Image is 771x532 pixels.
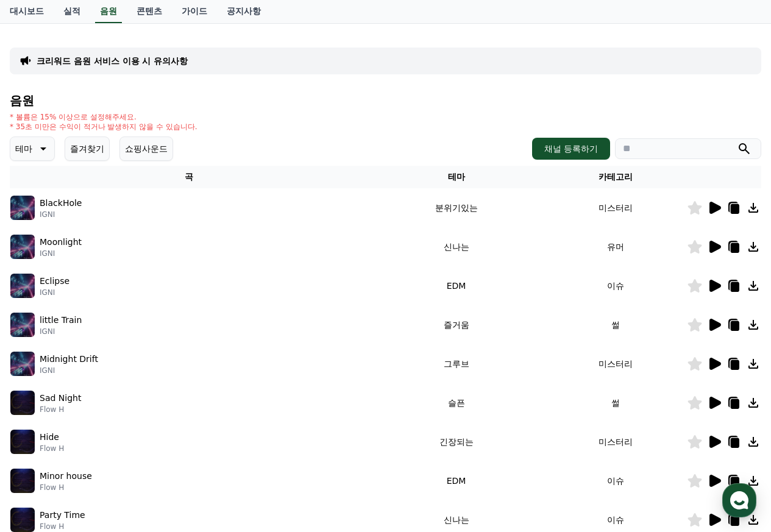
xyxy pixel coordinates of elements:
[119,137,173,161] button: 쇼핑사운드
[368,188,545,227] td: 분위기있는
[80,386,157,417] a: 대화
[112,405,126,415] span: 대화
[10,508,35,532] img: music
[40,197,82,210] p: BlackHole
[368,383,545,422] td: 슬픈
[38,405,46,414] span: 홈
[10,430,35,454] img: music
[10,313,35,337] img: music
[4,386,80,417] a: 홈
[10,112,197,122] p: * 볼륨은 15% 이상으로 설정해주세요.
[40,314,82,327] p: little Train
[65,137,110,161] button: 즐겨찾기
[40,288,69,297] p: IGNI
[368,461,545,500] td: EDM
[40,405,81,414] p: Flow H
[368,166,545,188] th: 테마
[544,461,687,500] td: 이슈
[10,391,35,415] img: music
[10,352,35,376] img: music
[40,327,82,336] p: IGNI
[10,94,761,107] h4: 음원
[368,266,545,305] td: EDM
[10,235,35,259] img: music
[40,236,82,249] p: Moonlight
[10,196,35,220] img: music
[368,305,545,344] td: 즐거움
[10,166,368,188] th: 곡
[532,138,610,160] button: 채널 등록하기
[40,249,82,258] p: IGNI
[37,55,188,67] a: 크리워드 음원 서비스 이용 시 유의사항
[544,266,687,305] td: 이슈
[40,444,64,453] p: Flow H
[40,275,69,288] p: Eclipse
[40,392,81,405] p: Sad Night
[40,353,98,366] p: Midnight Drift
[40,522,85,531] p: Flow H
[188,405,203,414] span: 설정
[10,137,55,161] button: 테마
[15,140,32,157] p: 테마
[544,166,687,188] th: 카테고리
[40,470,92,483] p: Minor house
[368,422,545,461] td: 긴장되는
[544,188,687,227] td: 미스터리
[157,386,234,417] a: 설정
[40,509,85,522] p: Party Time
[544,344,687,383] td: 미스터리
[544,227,687,266] td: 유머
[544,383,687,422] td: 썰
[40,483,92,492] p: Flow H
[368,227,545,266] td: 신나는
[544,422,687,461] td: 미스터리
[10,122,197,132] p: * 35초 미만은 수익이 적거나 발생하지 않을 수 있습니다.
[40,210,82,219] p: IGNI
[544,305,687,344] td: 썰
[40,366,98,375] p: IGNI
[10,469,35,493] img: music
[368,344,545,383] td: 그루브
[10,274,35,298] img: music
[40,431,59,444] p: Hide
